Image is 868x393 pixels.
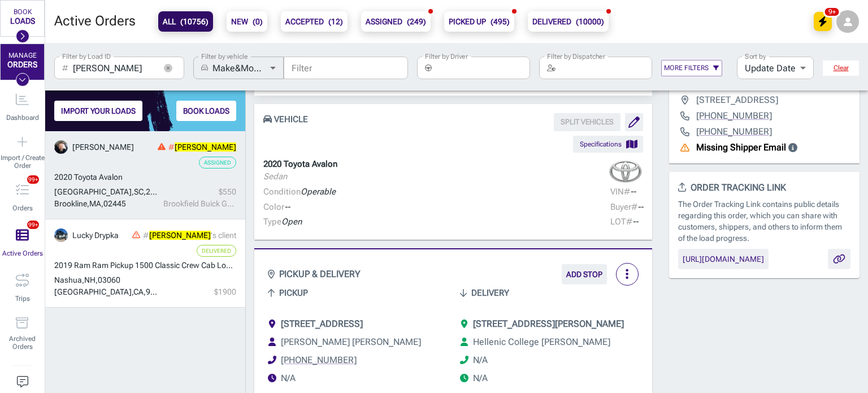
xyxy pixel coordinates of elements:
[84,275,96,284] span: NH
[696,109,772,123] a: [PHONE_NUMBER]
[491,17,510,26] span: ( 495 )
[562,264,607,284] button: ADD STOP
[7,60,37,69] div: ORDERS
[608,157,643,185] img: toyota-logo.png
[87,199,89,208] span: ,
[610,215,643,228] p: LOT#
[610,185,643,198] p: VIN#
[8,52,37,60] div: MANAGE
[163,198,236,210] div: Brookfield Buick GMC
[281,336,421,347] span: [PERSON_NAME] [PERSON_NAME]
[281,11,348,32] button: ACCEPTED(12)
[45,131,245,393] div: grid
[14,8,32,16] div: BOOK
[696,141,786,154] p: Missing Shipper Email
[473,336,610,347] span: Hellenic College [PERSON_NAME]
[630,187,636,197] span: --
[637,202,643,212] span: --
[696,125,772,139] a: [PHONE_NUMBER]
[54,261,72,270] span: 2019
[163,286,236,298] div: $ 1900
[632,217,638,227] span: --
[27,175,39,184] span: 99+
[737,57,814,79] div: Update Date
[610,201,643,214] p: Buyer#
[473,318,624,329] span: [STREET_ADDRESS][PERSON_NAME]
[158,11,213,32] button: ALL(10756)
[576,17,604,26] span: ( 10000 )
[204,159,231,166] span: Assigned
[281,353,357,367] a: [PHONE_NUMBER]
[146,187,168,196] span: 29607
[12,204,33,212] span: Orders
[27,221,39,229] span: 99+
[366,15,426,28] b: ASSIGNED
[133,287,144,296] span: CA
[678,249,769,269] button: Preview
[202,248,231,254] span: Delivered
[253,17,263,26] span: ( 0 )
[144,187,146,196] span: ,
[149,231,211,240] mark: [PERSON_NAME]
[281,373,296,383] span: Working hours
[54,172,72,182] span: 2020
[547,51,605,61] label: Filter by Dispatcher
[74,261,250,270] span: Ram Ram Pickup 1500 Classic Crew Cab Long Bed
[745,51,766,61] label: Sort by
[201,51,248,61] label: Filter by vehicle
[132,287,133,296] span: ,
[263,201,336,214] p: Color
[6,114,39,122] span: Dashboard
[285,15,343,28] b: ACCEPTED
[678,199,850,244] p: The Order Tracking Link contains public details regarding this order, which you can share with cu...
[823,61,859,76] button: Clear
[163,186,236,198] div: $ 550
[10,16,35,25] div: LOADS
[74,172,123,182] span: Toyota Avalon
[98,275,120,284] span: 03060
[788,143,797,152] svg: Add shipper email to automatically send BOLs, status updates and others.
[175,142,236,152] mark: [PERSON_NAME]
[62,51,111,61] label: Filter by Load ID
[54,140,68,154] img: user_avatar_14a0mgJ-thumbnail-200x200-70.jpg
[132,187,134,196] span: ,
[301,187,336,197] span: Operable
[284,202,290,212] span: --
[15,295,30,303] span: Trips
[263,185,336,198] p: Condition
[823,6,841,18] span: 9+
[89,199,101,208] span: MA
[54,187,132,196] span: [GEOGRAPHIC_DATA]
[279,286,308,300] span: Pickup
[263,158,337,171] p: 2020 Toyota Avalon
[54,228,68,242] img: DriverProfile_AsKAO79-thumbnail-200x200.png
[696,93,778,107] p: [STREET_ADDRESS]
[101,199,103,208] span: ,
[281,318,363,329] span: [STREET_ADDRESS]
[361,11,431,32] button: ASSIGNED(249)
[45,219,245,308] a: Lucky Drypka#[PERSON_NAME]'s clientDelivered2019 Ram Ram Pickup 1500 Classic Crew Cab Long BedNas...
[54,199,87,208] span: Brookline
[828,249,850,269] div: Copy link
[554,113,620,131] span: You can split a vehicle only from orders with multiple vehicles
[54,101,142,121] button: IMPORT YOUR LOADS
[143,231,236,240] span: 's client
[146,287,168,296] span: 94506
[168,142,236,152] span: #
[444,11,514,32] button: PICKED UP(495)
[72,230,119,241] div: Lucky Drypka
[407,17,426,26] span: ( 249 )
[678,181,850,195] p: ORDER TRACKING LINK
[103,199,126,208] span: 02445
[227,11,267,32] button: NEW(0)
[143,231,211,240] span: #
[471,286,509,300] span: Delivery
[134,187,144,196] span: SC
[96,275,98,284] span: ,
[263,113,308,153] span: VEHICLE
[473,355,488,365] span: N/A
[425,51,468,61] label: Filter by Driver
[212,57,284,79] div: Make&Model
[532,15,604,28] b: DELIVERED
[231,15,263,28] b: NEW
